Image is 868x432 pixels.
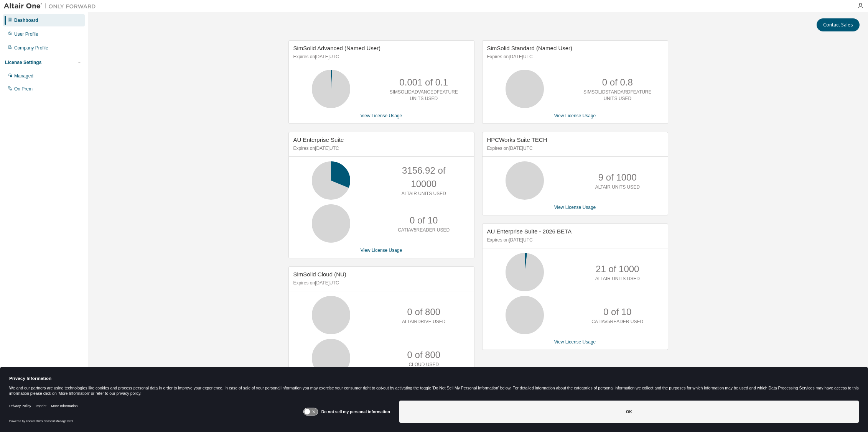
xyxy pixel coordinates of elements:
[14,45,48,51] div: Company Profile
[408,361,439,368] p: CLOUD USED
[14,86,33,92] div: On Prem
[407,306,440,319] p: 0 of 800
[399,76,448,89] p: 0.001 of 0.1
[293,45,381,51] span: SimSolid Advanced (Named User)
[4,2,100,10] img: Altair One
[402,191,446,197] p: ALTAIR UNITS USED
[14,73,33,79] div: Managed
[407,348,440,361] p: 0 of 800
[402,319,446,325] p: ALTAIRDRIVE USED
[487,228,572,235] span: AU Enterprise Suite - 2026 BETA
[293,271,346,278] span: SimSolid Cloud (NU)
[595,184,640,191] p: ALTAIR UNITS USED
[598,171,637,184] p: 9 of 1000
[361,113,402,118] a: View License Usage
[361,248,402,253] a: View License Usage
[554,339,596,345] a: View License Usage
[398,227,450,233] p: CATIAV5READER USED
[487,45,573,51] span: SimSolid Standard (Named User)
[603,306,631,319] p: 0 of 10
[14,17,38,23] div: Dashboard
[293,54,468,60] p: Expires on [DATE] UTC
[293,136,344,143] span: AU Enterprise Suite
[293,145,468,152] p: Expires on [DATE] UTC
[487,54,661,60] p: Expires on [DATE] UTC
[390,89,458,102] p: SIMSOLIDADVANCEDFEATURE UNITS USED
[583,89,652,102] p: SIMSOLIDSTANDARDFEATURE UNITS USED
[596,263,639,276] p: 21 of 1000
[14,31,38,37] div: User Profile
[595,276,640,282] p: ALTAIR UNITS USED
[817,18,860,31] button: Contact Sales
[293,280,468,286] p: Expires on [DATE] UTC
[487,136,547,143] span: HPCWorks Suite TECH
[554,113,596,118] a: View License Usage
[5,59,41,66] div: License Settings
[393,164,455,191] p: 3156.92 of 10000
[554,205,596,210] a: View License Usage
[487,145,661,152] p: Expires on [DATE] UTC
[487,237,661,243] p: Expires on [DATE] UTC
[410,214,438,227] p: 0 of 10
[591,319,643,325] p: CATIAV5READER USED
[602,76,633,89] p: 0 of 0.8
